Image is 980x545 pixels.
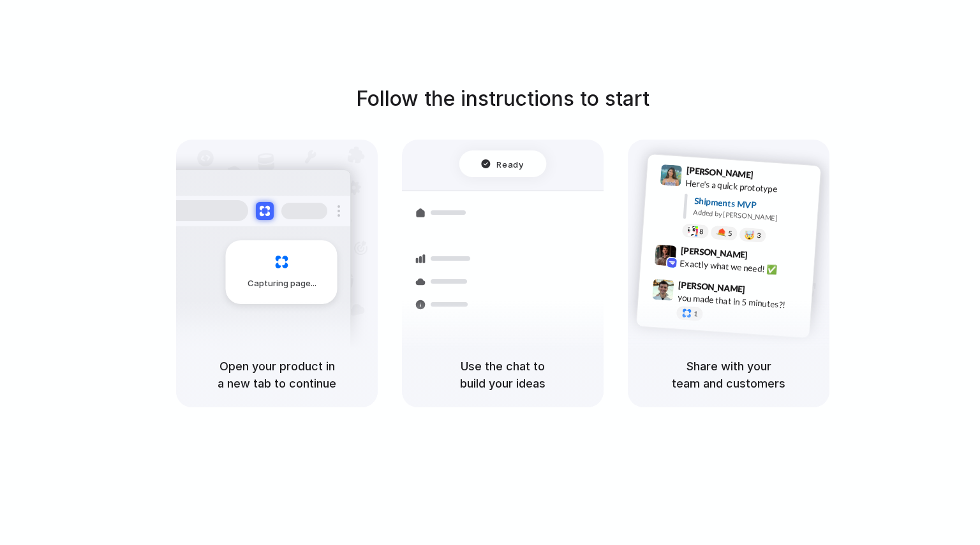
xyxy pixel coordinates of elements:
[749,284,775,299] span: 9:47 AM
[248,277,318,290] span: Capturing page
[497,157,524,170] span: Ready
[679,256,807,278] div: Exactly what we need! ✅
[677,291,805,312] div: you made that in 5 minutes?!
[694,310,698,317] span: 1
[699,228,704,235] span: 8
[680,243,748,261] span: [PERSON_NAME]
[757,232,761,239] span: 3
[678,277,746,296] span: [PERSON_NAME]
[643,358,814,392] h5: Share with your team and customers
[686,163,754,182] span: [PERSON_NAME]
[757,169,783,184] span: 9:41 AM
[356,84,650,114] h1: Follow the instructions to start
[191,358,362,392] h5: Open your product in a new tab to continue
[694,194,812,215] div: Shipments MVP
[752,249,778,265] span: 9:42 AM
[417,358,588,392] h5: Use the chat to build your ideas
[693,207,810,226] div: Added by [PERSON_NAME]
[685,176,813,198] div: Here's a quick prototype
[728,229,732,236] span: 5
[745,230,755,240] div: 🤯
